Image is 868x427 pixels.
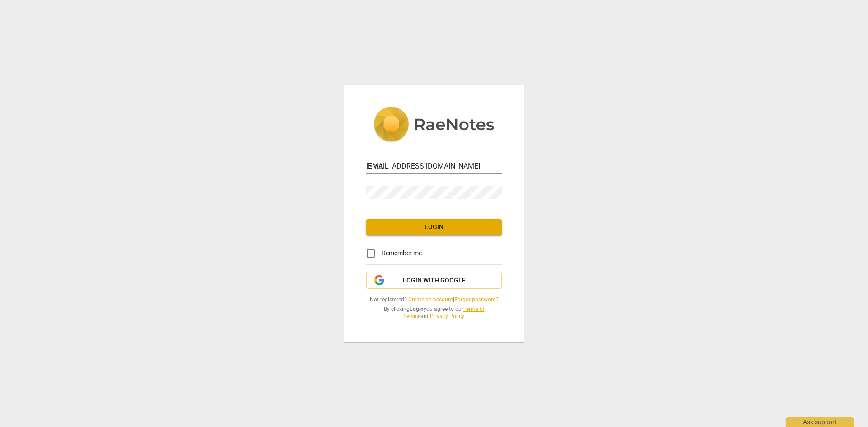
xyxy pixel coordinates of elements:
[403,276,466,285] span: Login with Google
[366,272,502,289] button: Login with Google
[373,223,495,232] span: Login
[430,313,464,319] a: Privacy Policy
[408,296,453,303] a: Create an account
[454,296,499,303] a: Forgot password?
[366,296,502,304] span: Not registered? |
[786,417,854,427] div: Ask support
[366,219,502,235] button: Login
[373,107,495,144] img: 5ac2273c67554f335776073100b6d88f.svg
[382,249,422,258] span: Remember me
[410,306,424,312] b: Login
[403,306,485,320] a: Terms of Service
[366,305,502,320] span: By clicking you agree to our and .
